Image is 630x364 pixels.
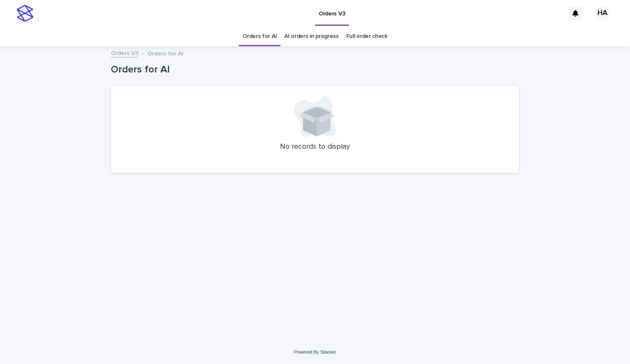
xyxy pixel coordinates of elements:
div: HA [596,7,609,20]
a: Orders V3 [111,48,138,57]
p: Orders for AI [147,48,183,57]
a: AI orders in progress [284,27,339,46]
a: Powered By Stacker [294,349,336,354]
h1: Orders for AI [111,64,519,76]
p: No records to display [121,142,509,152]
a: Orders for AI [242,27,277,46]
img: stacker-logo-s-only.png [17,5,33,22]
a: Full order check [346,27,387,46]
